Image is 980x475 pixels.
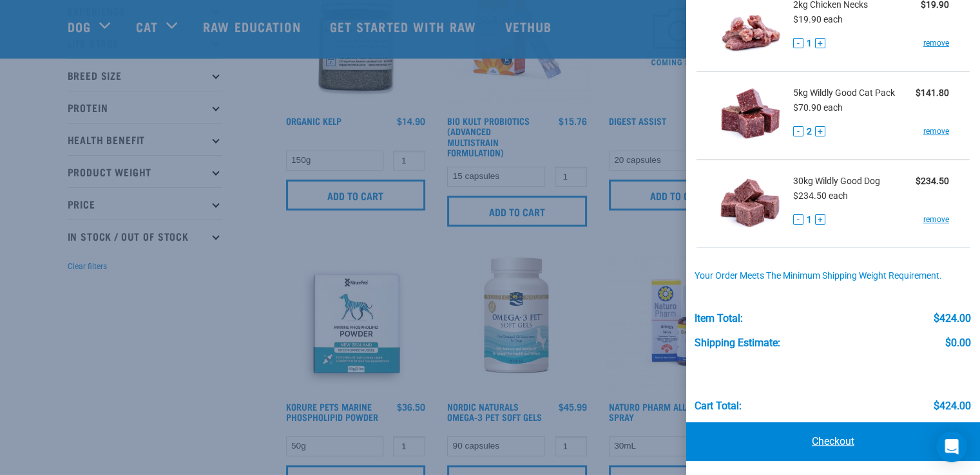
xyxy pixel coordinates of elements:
button: + [815,38,825,48]
button: + [815,214,825,225]
a: remove [923,214,949,225]
a: Checkout [686,422,980,461]
span: $19.90 each [793,14,843,24]
strong: $234.50 [916,176,949,186]
span: 30kg Wildly Good Dog [793,174,880,188]
div: Open Intercom Messenger [936,431,967,462]
img: Wildly Good Cat Pack [717,82,783,149]
a: remove [923,126,949,137]
span: 2 [807,125,812,138]
button: + [815,126,825,136]
span: $70.90 each [793,102,843,113]
div: Item Total: [695,313,743,324]
span: 5kg Wildly Good Cat Pack [793,86,895,100]
img: Wildly Good Dog Pack (Standard) [717,171,783,237]
strong: $141.80 [916,88,949,98]
span: 1 [807,213,812,227]
div: $424.00 [934,400,971,412]
div: Your order meets the minimum shipping weight requirement. [695,271,971,281]
button: - [793,126,803,136]
div: $424.00 [934,313,971,324]
a: remove [923,37,949,49]
span: 1 [807,37,812,50]
span: $234.50 each [793,191,848,201]
div: Cart total: [695,400,742,412]
div: Shipping Estimate: [695,337,780,349]
div: $0.00 [945,337,971,349]
button: - [793,38,803,48]
button: - [793,214,803,225]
